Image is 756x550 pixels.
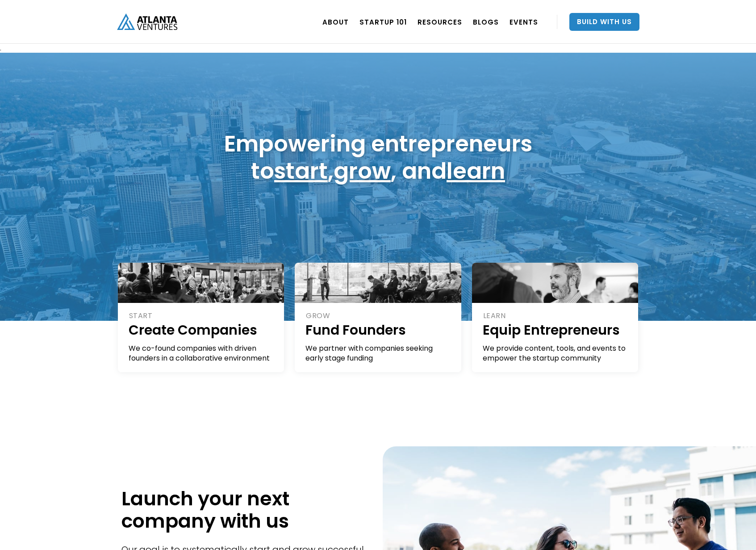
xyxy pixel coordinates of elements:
a: GROWFund FoundersWe partner with companies seeking early stage funding [295,263,461,372]
div: START [129,311,275,321]
h1: Launch your next company with us [121,487,369,532]
div: GROW [306,311,451,321]
div: We partner with companies seeking early stage funding [305,344,451,363]
a: BLOGS [473,9,499,34]
h1: Create Companies [129,321,275,339]
a: start [274,155,328,187]
a: LEARNEquip EntrepreneursWe provide content, tools, and events to empower the startup community [472,263,639,372]
h1: Fund Founders [305,321,451,339]
a: RESOURCES [418,9,462,34]
a: Startup 101 [359,9,407,34]
div: We co-found companies with driven founders in a collaborative environment [129,344,275,363]
h1: Empowering entrepreneurs to , , and [224,130,532,185]
a: EVENTS [510,9,538,34]
a: ABOUT [322,9,349,34]
div: We provide content, tools, and events to empower the startup community [483,344,629,363]
a: grow [334,155,391,187]
a: STARTCreate CompaniesWe co-found companies with driven founders in a collaborative environment [118,263,284,372]
div: LEARN [483,311,629,321]
a: learn [447,155,505,187]
h1: Equip Entrepreneurs [483,321,629,339]
a: Build With Us [569,13,639,31]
